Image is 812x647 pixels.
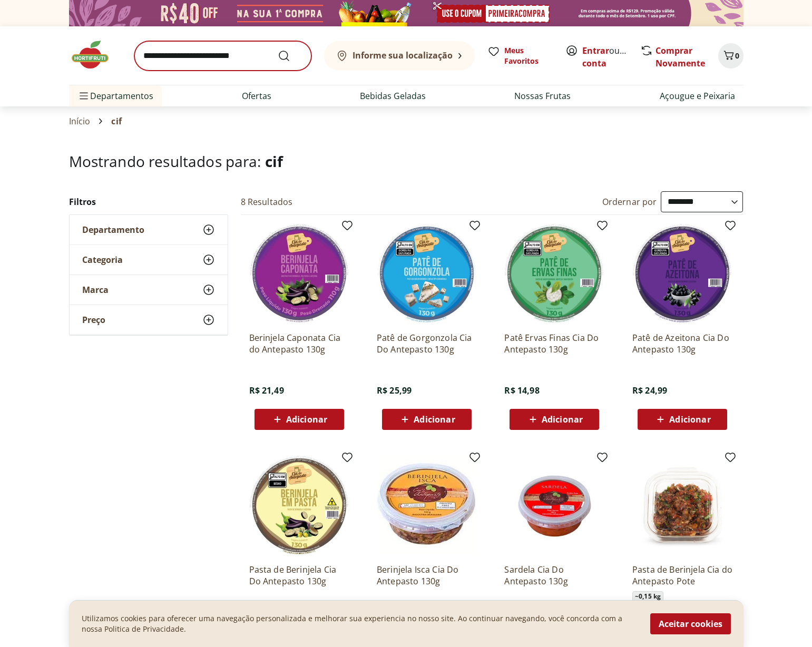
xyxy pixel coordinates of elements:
span: Categoria [82,254,123,265]
button: Departamento [70,215,228,244]
span: Adicionar [542,415,583,424]
span: cif [111,116,121,126]
h1: Mostrando resultados para: [69,153,743,170]
img: Sardela Cia Do Antepasto 130g [504,455,604,555]
span: Departamentos [77,83,153,109]
a: Comprar Novamente [656,45,705,69]
span: R$ 24,99 [632,385,667,396]
span: Preço [82,315,105,325]
a: Açougue e Peixaria [660,90,735,102]
span: ~ 0,15 kg [632,591,663,602]
button: Adicionar [510,409,599,430]
a: Berinjela Isca Cia Do Antepasto 130g [377,564,477,587]
a: Bebidas Geladas [360,90,426,102]
button: Aceitar cookies [650,613,731,634]
button: Submit Search [278,50,303,62]
a: Patê de Azeitona Cia Do Antepasto 130g [632,332,732,355]
button: Carrinho [718,43,743,68]
button: Adicionar [255,409,344,430]
span: Adicionar [669,415,710,424]
a: Sardela Cia Do Antepasto 130g [504,564,604,587]
img: Berinjela Isca Cia Do Antepasto 130g [377,455,477,555]
a: Patê de Gorgonzola Cia Do Antepasto 130g [377,332,477,355]
img: Patê de Azeitona Cia Do Antepasto 130g [632,223,732,323]
span: cif [265,151,283,171]
a: Início [69,116,91,126]
span: Meus Favoritos [504,45,553,66]
a: Criar conta [582,45,640,69]
a: Patê Ervas Finas Cia Do Antepasto 130g [504,332,604,355]
span: 0 [735,51,739,61]
button: Preço [70,305,228,335]
span: Marca [82,285,109,295]
a: Entrar [582,45,609,56]
a: Berinjela Caponata Cia do Antepasto 130g [249,332,349,355]
span: R$ 21,49 [249,385,284,396]
h2: Filtros [69,191,228,212]
span: ou [582,44,629,70]
a: Meus Favoritos [487,45,553,66]
span: R$ 14,98 [504,385,539,396]
button: Marca [70,275,228,305]
img: Patê Ervas Finas Cia Do Antepasto 130g [504,223,604,323]
button: Categoria [70,245,228,275]
a: Ofertas [242,90,271,102]
img: Patê de Gorgonzola Cia Do Antepasto 130g [377,223,477,323]
a: Pasta de Berinjela Cia do Antepasto Pote [632,564,732,587]
a: Pasta de Berinjela Cia Do Antepasto 130g [249,564,349,587]
b: Informe sua localização [353,50,453,61]
span: Adicionar [286,415,327,424]
button: Menu [77,83,90,109]
a: Nossas Frutas [514,90,571,102]
button: Informe sua localização [324,41,475,71]
img: Hortifruti [69,39,122,71]
button: Adicionar [638,409,727,430]
span: Departamento [82,224,144,235]
span: Adicionar [414,415,455,424]
img: Berinjela Caponata Cia do Antepasto 130g [249,223,349,323]
button: Adicionar [382,409,472,430]
img: Pasta de Berinjela Cia Do Antepasto 130g [249,455,349,555]
span: R$ 25,99 [377,385,412,396]
label: Ordernar por [602,196,657,208]
p: Utilizamos cookies para oferecer uma navegação personalizada e melhorar sua experiencia no nosso ... [82,613,638,634]
h2: 8 Resultados [241,196,293,208]
input: search [134,41,311,71]
img: Pasta de Berinjela Cia do Antepasto Pote [632,455,732,555]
